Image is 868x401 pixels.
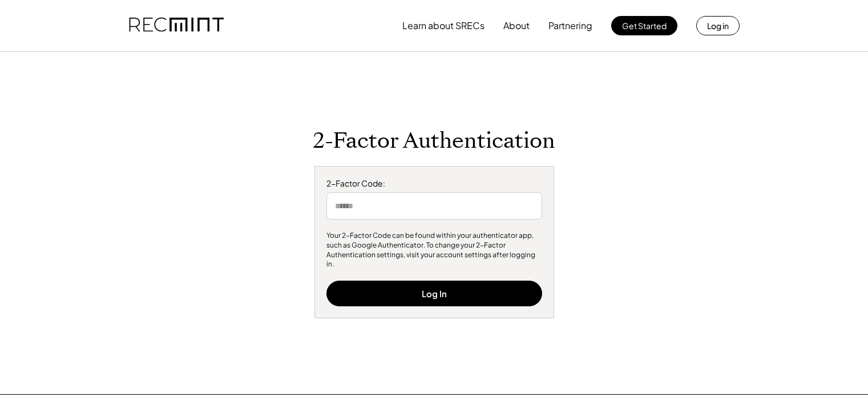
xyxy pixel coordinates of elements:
h1: 2-Factor Authentication [313,128,555,155]
div: Your 2-Factor Code can be found within your authenticator app, such as Google Authenticator. To c... [326,231,542,269]
button: Log in [696,16,740,35]
div: 2-Factor Code: [326,178,542,189]
button: About [503,14,530,37]
button: Log In [326,281,542,306]
button: Learn about SRECs [402,14,485,37]
img: recmint-logotype%403x.png [129,6,224,45]
button: Get Started [611,16,677,35]
button: Partnering [548,14,592,37]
